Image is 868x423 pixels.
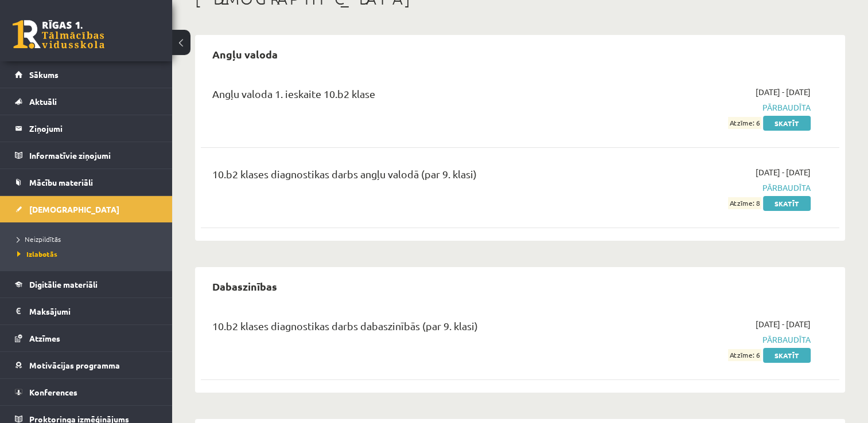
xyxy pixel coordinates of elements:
[763,348,811,363] a: Skatīt
[29,387,77,397] span: Konferences
[15,196,158,222] a: [DEMOGRAPHIC_DATA]
[201,273,289,300] h2: Dabaszinības
[15,61,158,88] a: Sākums
[15,298,158,324] a: Maksājumi
[622,334,811,346] span: Pārbaudīta
[29,96,57,107] span: Aktuāli
[212,166,605,187] div: 10.b2 klases diagnostikas darbs angļu valodā (par 9. klasi)
[29,142,158,169] legend: Informatīvie ziņojumi
[756,318,811,330] span: [DATE] - [DATE]
[17,249,161,259] a: Izlabotās
[212,318,605,339] div: 10.b2 klases diagnostikas darbs dabaszinībās (par 9. klasi)
[622,182,811,194] span: Pārbaudīta
[15,115,158,142] a: Ziņojumi
[201,41,289,68] h2: Angļu valoda
[29,204,119,214] span: [DEMOGRAPHIC_DATA]
[29,69,59,80] span: Sākums
[15,88,158,115] a: Aktuāli
[15,325,158,351] a: Atzīmes
[29,360,120,370] span: Motivācijas programma
[15,169,158,195] a: Mācību materiāli
[15,379,158,405] a: Konferences
[728,197,761,209] span: Atzīme: 8
[756,86,811,98] span: [DATE] - [DATE]
[29,298,158,324] legend: Maksājumi
[17,234,161,244] a: Neizpildītās
[622,101,811,113] span: Pārbaudīta
[29,333,60,343] span: Atzīmes
[17,249,57,258] span: Izlabotās
[17,234,61,244] span: Neizpildītās
[13,20,104,49] a: Rīgas 1. Tālmācības vidusskola
[15,142,158,169] a: Informatīvie ziņojumi
[29,177,93,187] span: Mācību materiāli
[728,349,761,361] span: Atzīme: 6
[15,352,158,378] a: Motivācijas programma
[763,116,811,131] a: Skatīt
[756,166,811,178] span: [DATE] - [DATE]
[29,279,98,289] span: Digitālie materiāli
[763,196,811,211] a: Skatīt
[29,115,158,142] legend: Ziņojumi
[212,86,605,107] div: Angļu valoda 1. ieskaite 10.b2 klase
[728,117,761,129] span: Atzīme: 6
[15,271,158,297] a: Digitālie materiāli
